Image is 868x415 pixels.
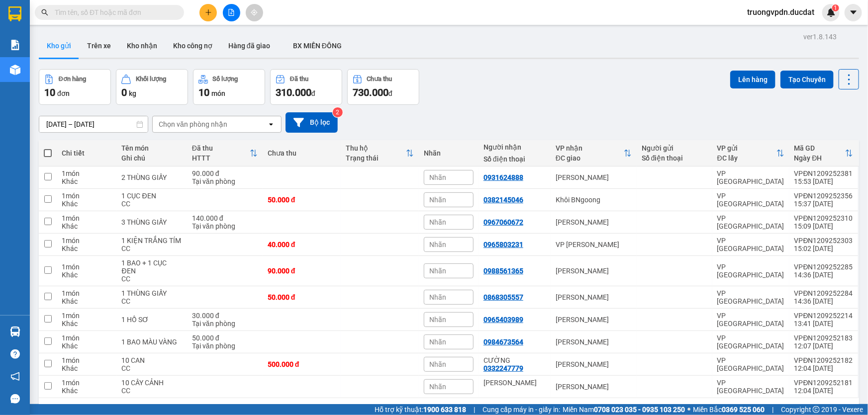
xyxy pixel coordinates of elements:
[789,140,858,166] th: Toggle SortBy
[121,144,182,152] div: Tên món
[794,320,853,328] div: 13:41 [DATE]
[483,364,523,372] div: 0332247779
[268,293,336,301] div: 50.000 đ
[199,4,217,21] button: plus
[423,406,466,414] strong: 1900 633 818
[62,312,111,320] div: 1 món
[121,237,182,245] div: 1 KIỆN TRẮNG TÍM
[64,48,113,58] strong: 0901 933 179
[712,140,789,166] th: Toggle SortBy
[62,356,111,364] div: 1 món
[62,200,111,208] div: Khác
[121,218,182,226] div: 3 THÙNG GIẤY
[44,86,55,98] span: 10
[424,149,474,157] div: Nhãn
[268,267,336,275] div: 90.000 đ
[794,271,853,279] div: 14:36 [DATE]
[10,40,20,50] img: solution-icon
[213,76,238,83] div: Số lượng
[717,379,784,395] div: VP [GEOGRAPHIC_DATA]
[794,334,853,342] div: VPĐN1209252183
[482,404,560,415] span: Cung cấp máy in - giấy in:
[192,154,250,162] div: HTTT
[375,404,466,415] span: Hỗ trợ kỹ thuật:
[62,149,111,157] div: Chi tiết
[429,383,446,391] span: Nhãn
[121,245,182,252] div: CC
[6,62,50,76] span: VP GỬI:
[192,144,250,152] div: Đã thu
[429,173,446,181] span: Nhãn
[717,289,784,305] div: VP [GEOGRAPHIC_DATA]
[794,297,853,305] div: 14:36 [DATE]
[192,312,258,320] div: 30.000 đ
[353,86,388,98] span: 730.000
[187,140,263,166] th: Toggle SortBy
[121,316,182,324] div: 1 HỒ SƠ
[290,76,308,83] div: Đã thu
[79,34,119,58] button: Trên xe
[6,28,54,47] strong: 0931 600 979
[483,196,523,204] div: 0382145046
[794,356,853,364] div: VPĐN1209252182
[121,356,182,364] div: 10 CAN
[551,140,637,166] th: Toggle SortBy
[794,263,853,271] div: VPĐN1209252285
[62,364,111,372] div: Khác
[121,259,182,275] div: 1 BAO + 1 CỤC ĐEN
[429,218,446,226] span: Nhãn
[129,89,136,97] span: kg
[62,387,111,395] div: Khác
[192,334,258,342] div: 50.000 đ
[794,214,853,222] div: VPĐN1209252310
[794,222,853,230] div: 15:09 [DATE]
[483,267,523,275] div: 0988561365
[10,349,20,359] span: question-circle
[556,383,632,391] div: [PERSON_NAME]
[341,140,419,166] th: Toggle SortBy
[41,9,48,16] span: search
[367,76,392,83] div: Chưa thu
[286,112,338,133] button: Bộ lọc
[346,144,406,152] div: Thu hộ
[27,9,124,23] span: ĐỨC ĐẠT GIA LAI
[64,28,144,47] strong: 0901 900 568
[270,69,342,105] button: Đã thu310.000đ
[794,169,853,177] div: VPĐN1209252381
[483,143,546,151] div: Người nhận
[813,406,820,413] span: copyright
[165,34,220,58] button: Kho công nợ
[794,200,853,208] div: 15:37 [DATE]
[6,48,55,58] strong: 0901 936 968
[642,154,707,162] div: Số điện thoại
[121,289,182,297] div: 1 THÙNG GIẤY
[717,312,784,328] div: VP [GEOGRAPHIC_DATA]
[483,338,523,346] div: 0984673564
[220,34,278,58] button: Hàng đã giao
[62,271,111,279] div: Khác
[556,338,632,346] div: [PERSON_NAME]
[794,312,853,320] div: VPĐN1209252214
[10,394,20,404] span: message
[59,76,86,83] div: Đơn hàng
[62,342,111,350] div: Khác
[429,338,446,346] span: Nhãn
[267,120,275,128] svg: open
[739,6,822,18] span: truongvpdn.ducdat
[483,218,523,226] div: 0967060672
[717,144,776,152] div: VP gửi
[563,404,685,415] span: Miền Nam
[121,364,182,372] div: CC
[62,289,111,297] div: 1 món
[483,173,523,181] div: 0931624888
[64,28,126,37] strong: [PERSON_NAME]:
[223,4,240,21] button: file-add
[205,9,212,16] span: plus
[62,237,111,245] div: 1 món
[10,372,20,381] span: notification
[121,192,182,200] div: 1 CỤC ĐEN
[62,222,111,230] div: Khác
[717,334,784,350] div: VP [GEOGRAPHIC_DATA]
[483,356,546,364] div: CƯỜNG
[794,192,853,200] div: VPĐN1209252356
